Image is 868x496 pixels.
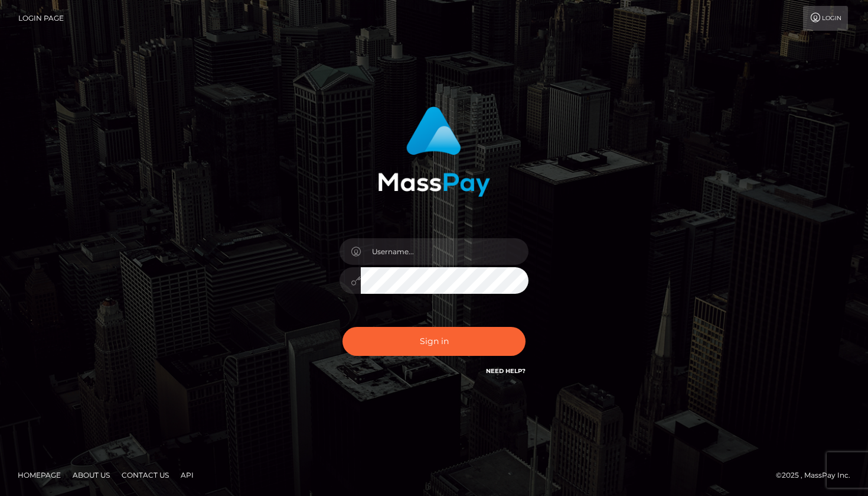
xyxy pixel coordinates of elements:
a: Login [803,6,848,31]
a: Homepage [13,466,66,484]
button: Sign in [342,327,526,356]
div: © 2025 , MassPay Inc. [776,469,859,482]
a: API [176,466,198,484]
a: Contact Us [117,466,174,484]
a: Need Help? [486,367,526,375]
img: MassPay Login [378,106,490,197]
a: About Us [68,466,115,484]
input: Username... [361,238,528,265]
a: Login Page [18,6,64,31]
